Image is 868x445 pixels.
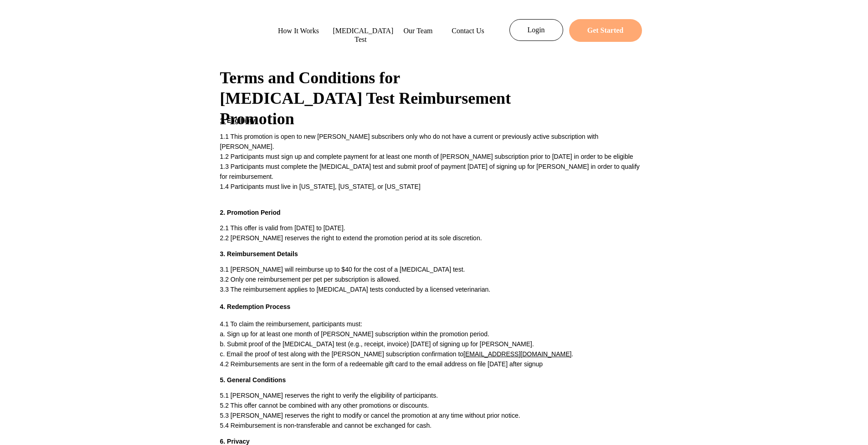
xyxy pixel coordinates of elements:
[510,25,563,34] span: Login
[220,131,648,202] p: 1.1 This promotion is open to new [PERSON_NAME] subscribers only who do not have a current or pre...
[569,19,642,42] a: Get Started
[220,303,291,310] span: 4. Redemption Process
[587,26,624,34] strong: Get Started
[509,19,563,41] a: Login
[463,350,571,358] a: [EMAIL_ADDRESS][DOMAIN_NAME]
[220,376,648,384] h4: 5. General Conditions
[444,26,492,35] span: Contact Us
[220,390,648,430] p: 5.1 [PERSON_NAME] reserves the right to verify the eligibility of participants. 5.2 This offer ca...
[396,26,441,35] a: Our Team
[220,69,511,128] span: Terms and Conditions for [MEDICAL_DATA] Test Reimbursement Promotion
[329,26,392,35] a: [MEDICAL_DATA] Test
[272,26,326,35] a: How It Works
[220,250,648,258] h4: 3. Reimbursement Details
[272,26,326,35] span: How It Works
[220,319,648,369] p: 4.1 To claim the reimbursement, participants must: a. Sign up for at least one month of [PERSON_N...
[220,223,648,243] p: 2.1 This offer is valid from [DATE] to [DATE]. 2.2 [PERSON_NAME] reserves the right to extend the...
[220,264,648,294] p: 3.1 [PERSON_NAME] will reimburse up to $40 for the cost of a [MEDICAL_DATA] test. 3.2 Only one re...
[396,26,441,35] span: Our Team
[444,26,492,35] a: Contact Us
[220,117,256,124] span: 1. Eligibility
[220,209,648,217] h4: 2. Promotion Period
[329,26,392,44] span: [MEDICAL_DATA] Test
